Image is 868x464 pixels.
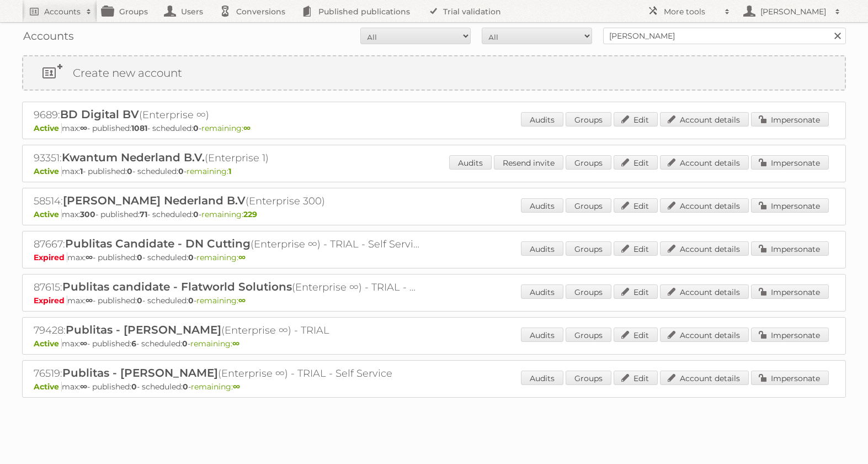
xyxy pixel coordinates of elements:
[34,209,834,219] p: max: - published: - scheduled: -
[188,252,194,262] strong: 0
[614,371,658,385] a: Edit
[614,328,658,342] a: Edit
[614,198,658,213] a: Edit
[193,123,199,133] strong: 0
[65,237,251,250] span: Publitas Candidate - DN Cutting
[614,155,658,170] a: Edit
[183,382,188,392] strong: 0
[566,198,611,213] a: Groups
[566,328,611,342] a: Groups
[566,241,611,256] a: Groups
[494,155,563,170] a: Resend invite
[238,252,246,262] strong: ∞
[34,151,420,165] h2: 93351: (Enterprise 1)
[127,166,132,176] strong: 0
[34,296,67,305] span: Expired
[34,237,420,251] h2: 87667: (Enterprise ∞) - TRIAL - Self Service
[34,382,62,392] span: Active
[86,296,93,305] strong: ∞
[566,371,611,385] a: Groups
[566,284,611,299] a: Groups
[566,155,611,170] a: Groups
[190,339,239,349] span: remaining:
[34,252,834,262] p: max: - published: - scheduled: -
[751,328,829,342] a: Impersonate
[187,166,231,176] span: remaining:
[131,123,147,133] strong: 1081
[243,123,251,133] strong: ∞
[137,252,142,262] strong: 0
[131,382,137,392] strong: 0
[660,198,749,213] a: Account details
[196,296,246,305] span: remaining:
[80,382,87,392] strong: ∞
[62,280,292,293] span: Publitas candidate - Flatworld Solutions
[201,209,257,219] span: remaining:
[44,6,81,17] h2: Accounts
[34,166,62,176] span: Active
[614,241,658,256] a: Edit
[614,112,658,126] a: Edit
[60,108,139,121] span: BD Digital BV
[62,366,218,379] span: Publitas - [PERSON_NAME]
[751,155,829,170] a: Impersonate
[228,166,231,176] strong: 1
[34,339,834,349] p: max: - published: - scheduled: -
[34,339,62,349] span: Active
[521,284,563,299] a: Audits
[191,382,240,392] span: remaining:
[80,166,83,176] strong: 1
[66,323,221,336] span: Publitas - [PERSON_NAME]
[751,112,829,126] a: Impersonate
[521,241,563,256] a: Audits
[23,56,845,89] a: Create new account
[80,339,87,349] strong: ∞
[751,241,829,256] a: Impersonate
[34,123,834,133] p: max: - published: - scheduled: -
[188,296,194,305] strong: 0
[521,371,563,385] a: Audits
[80,209,95,219] strong: 300
[243,209,257,219] strong: 229
[566,112,611,126] a: Groups
[232,339,239,349] strong: ∞
[660,328,749,342] a: Account details
[751,198,829,213] a: Impersonate
[34,323,420,338] h2: 79428: (Enterprise ∞) - TRIAL
[193,209,199,219] strong: 0
[34,108,420,122] h2: 9689: (Enterprise ∞)
[34,123,62,133] span: Active
[751,284,829,299] a: Impersonate
[660,155,749,170] a: Account details
[34,296,834,305] p: max: - published: - scheduled: -
[178,166,184,176] strong: 0
[521,112,563,126] a: Audits
[63,194,246,207] span: [PERSON_NAME] Nederland B.V
[660,241,749,256] a: Account details
[34,209,62,219] span: Active
[182,339,188,349] strong: 0
[521,198,563,213] a: Audits
[664,6,719,17] h2: More tools
[131,339,136,349] strong: 6
[233,382,240,392] strong: ∞
[196,252,246,262] span: remaining:
[521,328,563,342] a: Audits
[660,112,749,126] a: Account details
[201,123,251,133] span: remaining:
[449,155,492,170] a: Audits
[34,252,67,262] span: Expired
[614,284,658,299] a: Edit
[34,166,834,176] p: max: - published: - scheduled: -
[34,382,834,392] p: max: - published: - scheduled: -
[751,371,829,385] a: Impersonate
[140,209,147,219] strong: 71
[34,194,420,208] h2: 58514: (Enterprise 300)
[34,280,420,294] h2: 87615: (Enterprise ∞) - TRIAL - Self Service
[62,151,205,164] span: Kwantum Nederland B.V.
[80,123,87,133] strong: ∞
[86,252,93,262] strong: ∞
[137,296,142,305] strong: 0
[34,366,420,381] h2: 76519: (Enterprise ∞) - TRIAL - Self Service
[238,296,246,305] strong: ∞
